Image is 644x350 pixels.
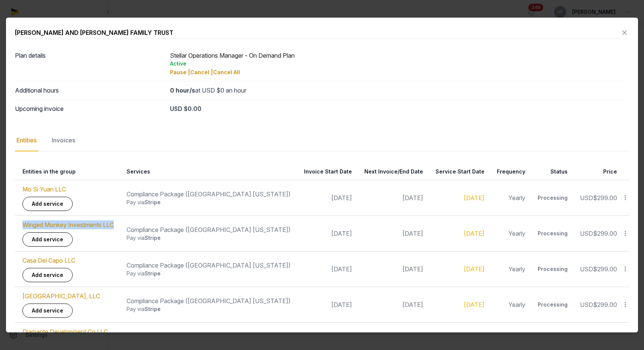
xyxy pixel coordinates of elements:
div: Active [170,60,629,67]
th: Frequency [489,163,530,180]
div: Entities [15,130,38,151]
span: USD [580,194,593,202]
td: Yearly [489,180,530,215]
td: Yearly [489,215,530,251]
div: USD $0.00 [170,104,629,113]
a: Add service [22,197,73,211]
th: Invoice Start Date [296,163,356,180]
span: $299.00 [593,265,617,273]
td: [DATE] [296,251,356,287]
span: USD [580,230,593,237]
th: Next Invoice/End Date [356,163,428,180]
div: Compliance Package ([GEOGRAPHIC_DATA] [US_STATE]) [127,261,292,270]
a: Casa Del Capo LLC [22,257,75,264]
span: Pause | [170,69,190,75]
td: [DATE] [296,180,356,215]
a: [DATE] [464,265,484,273]
td: Yearly [489,251,530,287]
a: Diamante Development Co LLC [22,328,108,335]
div: Processing [537,301,568,308]
a: Winged Monkey Investments LLC [22,221,114,229]
span: $299.00 [593,194,617,202]
td: Yearly [489,287,530,322]
div: Compliance Package ([GEOGRAPHIC_DATA] [US_STATE]) [127,190,292,199]
span: Cancel All [213,69,240,75]
span: Stripe [145,270,161,277]
div: Stellar Operations Manager - On Demand Plan [170,51,629,76]
span: USD [580,265,593,273]
div: Pay via [127,270,292,277]
th: Entities in the group [15,163,119,180]
strong: 0 hour/s [170,87,195,94]
span: Cancel | [190,69,213,75]
span: Stripe [145,199,161,205]
span: Stripe [145,235,161,241]
div: at USD $0 an hour [170,86,629,95]
span: USD [580,301,593,308]
div: Processing [537,194,568,202]
a: [DATE] [464,194,484,202]
dt: Additional hours [15,86,164,95]
nav: Tabs [15,130,629,151]
div: [PERSON_NAME] AND [PERSON_NAME] FAMILY TRUST [15,28,173,37]
span: [DATE] [402,265,423,273]
div: Processing [537,230,568,237]
span: [DATE] [402,301,423,308]
a: [GEOGRAPHIC_DATA], LLC [22,292,100,300]
a: [DATE] [464,301,484,308]
a: Add service [22,304,73,318]
th: Service Start Date [428,163,489,180]
span: [DATE] [402,230,423,237]
a: [DATE] [464,230,484,237]
td: [DATE] [296,215,356,251]
th: Services [119,163,296,180]
div: Invoices [50,130,77,151]
dt: Plan details [15,51,164,76]
span: $299.00 [593,230,617,237]
th: Status [530,163,572,180]
th: Price [572,163,622,180]
div: Compliance Package ([GEOGRAPHIC_DATA] [US_STATE]) [127,296,292,305]
div: Pay via [127,199,292,206]
td: [DATE] [296,287,356,322]
div: Pay via [127,234,292,242]
div: Processing [537,265,568,273]
a: Add service [22,232,73,247]
div: Compliance Package ([GEOGRAPHIC_DATA] [US_STATE]) [127,225,292,234]
span: $299.00 [593,301,617,308]
a: Mo Si Yuan LLC [22,185,66,193]
dt: Upcoming invoice [15,104,164,113]
div: Pay via [127,305,292,313]
span: [DATE] [402,194,423,202]
span: Stripe [145,306,161,312]
div: Compliance Package ([GEOGRAPHIC_DATA] [US_STATE]) [127,332,292,341]
a: Add service [22,268,73,282]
